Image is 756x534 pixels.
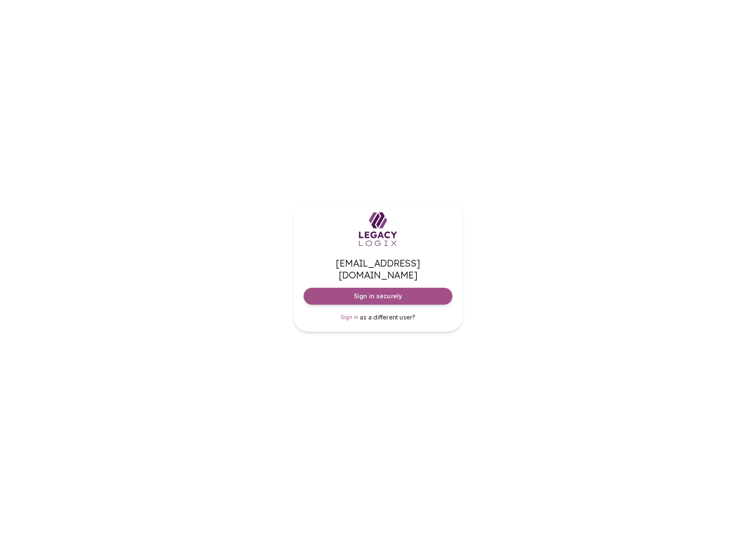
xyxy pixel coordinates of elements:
button: Sign in securely [304,288,452,305]
a: Sign in [341,313,359,322]
span: [EMAIL_ADDRESS][DOMAIN_NAME] [304,257,452,281]
span: Sign in securely [354,292,402,300]
span: Sign in [341,314,359,320]
span: as a different user? [360,314,415,321]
